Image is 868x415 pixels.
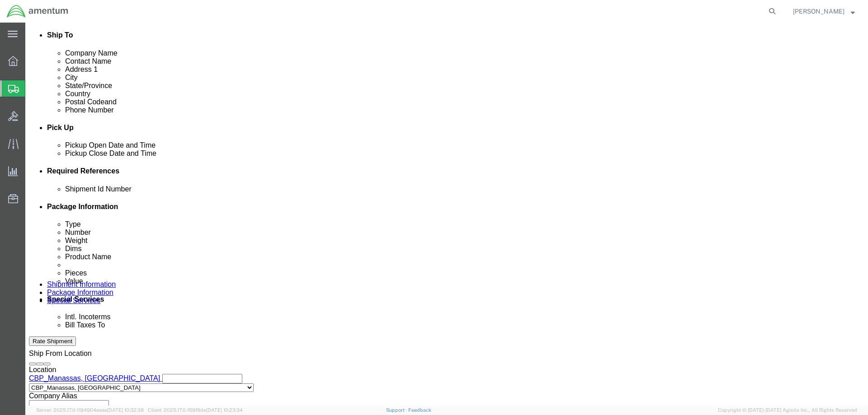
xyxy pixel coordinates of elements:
iframe: FS Legacy Container [25,23,868,406]
span: JONATHAN FLORY [793,6,844,16]
span: Copyright © [DATE]-[DATE] Agistix Inc., All Rights Reserved [718,406,857,414]
img: logo [6,5,69,18]
button: [PERSON_NAME] [793,6,855,17]
span: [DATE] 10:32:38 [107,407,144,413]
a: Support [386,407,409,413]
span: [DATE] 10:23:34 [206,407,243,413]
span: Client: 2025.17.0-159f9de [148,407,243,413]
span: Server: 2025.17.0-1194904eeae [36,407,144,413]
a: Feedback [408,407,431,413]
